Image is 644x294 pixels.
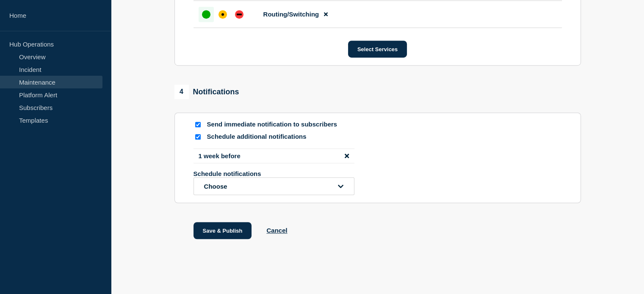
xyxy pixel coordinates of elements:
[193,148,354,163] li: 1 week before
[193,222,252,239] button: Save & Publish
[266,227,287,234] button: Cancel
[218,10,227,19] div: affected
[195,122,201,127] input: Send immediate notification to subscribers
[195,134,201,140] input: Schedule additional notifications
[348,41,407,58] button: Select Services
[202,10,210,19] div: up
[174,85,239,99] div: Notifications
[193,170,329,177] p: Schedule notifications
[263,11,319,18] span: Routing/Switching
[174,85,189,99] span: 4
[235,10,243,19] div: down
[207,121,343,129] p: Send immediate notification to subscribers
[345,152,349,159] button: disable notification 1 week before
[207,133,343,141] p: Schedule additional notifications
[193,177,354,195] button: open dropdown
